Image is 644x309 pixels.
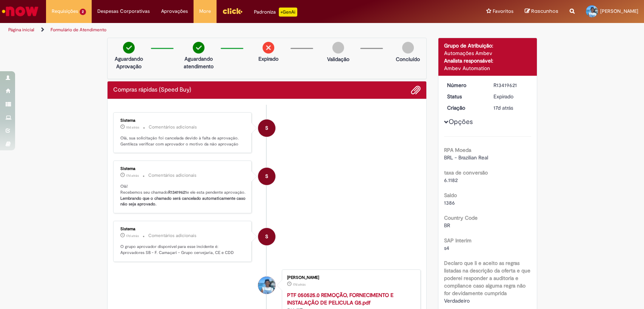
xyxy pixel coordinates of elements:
[493,93,529,100] div: Expirado
[293,282,306,287] span: 17d atrás
[52,8,78,15] span: Requisições
[402,42,414,54] img: img-circle-grey.png
[441,93,488,100] dt: Status
[265,228,268,246] span: S
[287,292,393,306] a: PTF 050525.0 REMOÇÃO, FORNECIMENTO E INSTALAÇÃO DE PELICULA G5.pdf
[148,233,197,239] small: Comentários adicionais
[6,23,424,37] ul: Trilhas de página
[600,8,638,14] span: [PERSON_NAME]
[120,118,246,123] div: Sistema
[327,55,349,63] p: Validação
[444,147,471,153] b: RPA Moeda
[254,8,297,17] div: Padroniza
[126,125,139,130] time: 22/08/2025 16:00:04
[525,8,558,15] a: Rascunhos
[193,42,204,54] img: check-circle-green.png
[113,87,191,93] h2: Compras rápidas (Speed Buy) Histórico de tíquete
[180,55,217,70] p: Aguardando atendimento
[444,237,472,244] b: SAP Interim
[444,192,457,199] b: Saldo
[126,234,139,238] time: 15/08/2025 08:31:24
[120,227,246,231] div: Sistema
[493,81,529,89] div: R13419621
[8,27,34,33] a: Página inicial
[441,81,488,89] dt: Número
[444,297,470,304] span: Verdadeiro
[258,55,278,63] p: Expirado
[149,124,197,130] small: Comentários adicionais
[120,196,247,207] b: Lembrando que o chamado será cancelado automaticamente caso não seja aprovado.
[120,184,246,207] p: Olá! Recebemos seu chamado e ele esta pendente aprovação.
[265,167,268,185] span: S
[411,85,421,95] button: Adicionar anexos
[444,245,449,251] span: s4
[123,42,135,54] img: check-circle-green.png
[1,4,40,19] img: ServiceNow
[444,222,450,229] span: BR
[258,168,275,185] div: System
[444,64,531,72] div: Ambev Automation
[161,8,188,15] span: Aprovações
[444,154,488,161] span: BRL - Brazilian Real
[120,135,246,147] p: Olá, sua solicitação foi cancelada devido à falta de aprovação. Gentileza verificar com aprovador...
[493,104,529,112] div: 15/08/2025 08:31:15
[80,9,86,15] span: 2
[332,42,344,54] img: img-circle-grey.png
[111,55,147,70] p: Aguardando Aprovação
[97,8,150,15] span: Despesas Corporativas
[222,5,243,17] img: click_logo_yellow_360x200.png
[444,57,531,64] div: Analista responsável:
[51,27,106,33] a: Formulário de Atendimento
[493,104,513,111] span: 17d atrás
[287,275,413,280] div: [PERSON_NAME]
[126,125,139,130] span: 10d atrás
[279,8,297,17] p: +GenAi
[444,214,478,221] b: Country Code
[126,173,139,178] span: 17d atrás
[168,190,187,195] b: R13419621
[120,167,246,171] div: Sistema
[263,42,274,54] img: remove.png
[531,8,558,15] span: Rascunhos
[444,199,455,206] span: 1386
[258,277,275,294] div: Isabella de Barros Ferreira
[258,228,275,245] div: System
[493,104,513,111] time: 15/08/2025 08:31:15
[126,234,139,238] span: 17d atrás
[120,244,246,255] p: O grupo aprovador disponível para esse incidente é: Aprovadores SB - F. Camaçari - Grupo cervejar...
[265,119,268,137] span: S
[441,104,488,112] dt: Criação
[126,173,139,178] time: 15/08/2025 08:31:27
[258,119,275,137] div: System
[444,42,531,49] div: Grupo de Atribuição:
[293,282,306,287] time: 15/08/2025 08:31:10
[148,172,197,179] small: Comentários adicionais
[199,8,211,15] span: More
[444,49,531,57] div: Automações Ambev
[493,8,513,15] span: Favoritos
[444,169,488,176] b: taxa de conversão
[396,55,420,63] p: Concluído
[444,260,530,297] b: Declaro que li e aceito as regras listadas na descrição da oferta e que poderei responder a audit...
[444,177,458,184] span: 6.1182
